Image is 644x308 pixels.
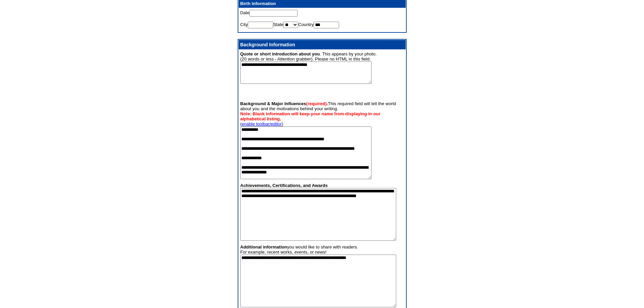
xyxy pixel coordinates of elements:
font: . This appears by your photo. (20 words or less - Attention grabber). Please no HTML in this field. [240,51,377,85]
font: This required field will tell the world about you and the motivations behind your writing. ( ) [240,101,396,180]
a: enable toolbar/editor [242,121,282,126]
b: Note: Blank information will keep your name from displaying in our alphabetical listing. [240,111,381,121]
img: shim.gif [240,28,247,30]
b: Background Information [240,42,295,47]
b: Birth Information [240,1,276,6]
font: Date City State Country [240,10,339,31]
strong: Achievements, Certifications, and Awards [240,183,328,188]
strong: Background & Major Influences . [240,101,328,106]
font: Quote or short introduction about you [240,51,320,56]
font: (required) [306,101,327,106]
strong: Additional information [240,244,287,250]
